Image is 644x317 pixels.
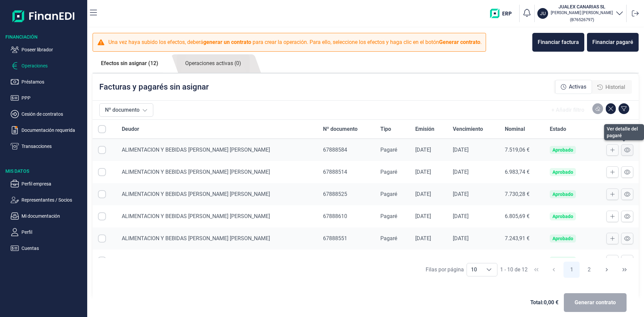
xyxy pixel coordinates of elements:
[11,212,85,220] button: Mi documentación
[380,191,397,197] span: Pagaré
[21,110,85,118] p: Cesión de contratos
[11,110,85,118] button: Cesión de contratos
[415,257,442,264] div: [DATE]
[21,212,85,220] p: Mi documentación
[505,169,539,175] div: 6.983,74 €
[11,94,85,102] button: PPP
[481,263,497,276] div: Choose
[99,103,153,117] button: Nº documento
[500,267,528,272] span: 1 - 10 de 12
[599,262,615,278] button: Next Page
[552,236,573,241] div: Aprobado
[605,83,625,91] span: Historial
[122,213,270,219] span: ALIMENTACION Y BEBIDAS [PERSON_NAME] [PERSON_NAME]
[505,191,539,198] div: 7.730,28 €
[505,147,539,153] div: 7.519,06 €
[551,3,613,10] h3: JUALEX CANARIAS SL
[453,213,494,220] div: [DATE]
[550,125,566,133] span: Estado
[122,257,270,264] span: ALIMENTACION Y BEBIDAS [PERSON_NAME] [PERSON_NAME]
[552,169,573,175] div: Aprobado
[380,169,397,175] span: Pagaré
[203,39,251,45] b: generar un contrato
[21,46,85,54] p: Poseer librador
[505,257,539,264] div: 6.723,99 €
[11,244,85,252] button: Cuentas
[11,62,85,70] button: Operaciones
[380,257,397,264] span: Pagaré
[555,80,592,94] div: Activas
[98,190,106,198] div: Row Selected null
[453,125,483,133] span: Vencimiento
[592,38,633,46] div: Financiar pagaré
[98,234,106,243] div: Row Selected null
[415,147,442,153] div: [DATE]
[12,5,75,27] img: Logo de aplicación
[415,191,442,198] div: [DATE]
[380,125,391,133] span: Tipo
[616,262,633,278] button: Last Page
[581,262,597,278] button: Page 2
[467,263,481,276] span: 10
[98,146,106,154] div: Row Selected null
[453,257,494,264] div: [DATE]
[453,191,494,198] div: [DATE]
[490,9,517,18] img: erp
[93,54,167,72] a: Efectos sin asignar (12)
[323,125,358,133] span: Nº documento
[177,54,250,73] a: Operaciones activas (0)
[11,78,85,86] button: Préstamos
[11,180,85,188] button: Perfil empresa
[98,257,106,265] div: Row Selected null
[552,192,573,197] div: Aprobado
[569,83,586,91] span: Activas
[122,147,270,153] span: ALIMENTACION Y BEBIDAS [PERSON_NAME] [PERSON_NAME]
[552,214,573,219] div: Aprobado
[426,266,464,274] div: Filas por página
[11,126,85,134] button: Documentación requerida
[540,10,546,17] p: JU
[453,235,494,242] div: [DATE]
[21,142,85,150] p: Transacciones
[592,81,631,94] div: Historial
[98,125,106,133] div: All items unselected
[21,78,85,86] p: Préstamos
[99,82,209,92] p: Facturas y pagarés sin asignar
[538,38,579,46] div: Financiar factura
[415,169,442,175] div: [DATE]
[505,125,525,133] span: Nominal
[530,299,558,307] span: Total: 0,00 €
[11,196,85,204] button: Representantes / Socios
[587,33,639,52] button: Financiar pagaré
[323,191,347,197] span: 67888525
[122,235,270,242] span: ALIMENTACION Y BEBIDAS [PERSON_NAME] [PERSON_NAME]
[21,62,85,70] p: Operaciones
[122,169,270,175] span: ALIMENTACION Y BEBIDAS [PERSON_NAME] [PERSON_NAME]
[323,147,347,153] span: 67888584
[323,169,347,175] span: 67888514
[323,257,347,264] span: 67888621
[415,213,442,220] div: [DATE]
[552,147,573,153] div: Aprobado
[551,10,613,15] p: [PERSON_NAME] [PERSON_NAME]
[537,3,624,23] button: JUJUALEX CANARIAS SL[PERSON_NAME] [PERSON_NAME](B76526797)
[108,38,482,46] p: Una vez haya subido los efectos, deberá para crear la operación. Para ello, seleccione los efecto...
[21,228,85,236] p: Perfil
[453,147,494,153] div: [DATE]
[415,125,434,133] span: Emisión
[563,262,580,278] button: Page 1
[11,142,85,150] button: Transacciones
[546,262,562,278] button: Previous Page
[21,94,85,102] p: PPP
[439,39,480,45] b: Generar contrato
[528,262,544,278] button: First Page
[532,33,584,52] button: Financiar factura
[21,196,85,204] p: Representantes / Socios
[323,213,347,219] span: 67888610
[323,235,347,242] span: 67888551
[21,244,85,252] p: Cuentas
[11,46,85,54] button: Poseer librador
[415,235,442,242] div: [DATE]
[98,212,106,220] div: Row Selected null
[122,191,270,197] span: ALIMENTACION Y BEBIDAS [PERSON_NAME] [PERSON_NAME]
